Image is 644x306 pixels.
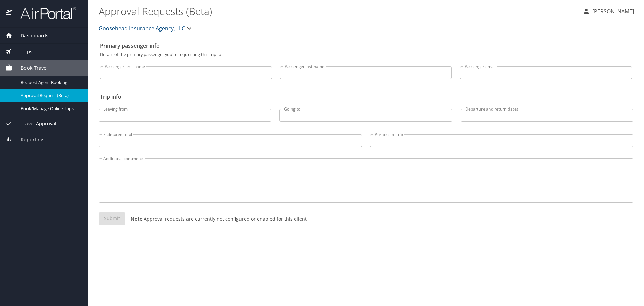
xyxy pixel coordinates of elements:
strong: Note: [131,216,144,222]
button: [PERSON_NAME] [580,5,637,17]
img: airportal-logo.png [13,7,76,20]
h1: Approval Requests (Beta) [99,1,577,21]
span: Reporting [12,136,43,143]
span: Request Agent Booking [21,79,80,86]
p: Details of the primary passenger you're requesting this trip for [100,52,632,57]
span: Approval Request (Beta) [21,92,80,99]
h2: Primary passenger info [100,40,632,51]
span: Dashboards [12,32,48,39]
button: Goosehead Insurance Agency, LLC [96,21,196,35]
img: icon-airportal.png [6,7,13,20]
p: [PERSON_NAME] [590,7,634,15]
span: Book/Manage Online Trips [21,105,80,112]
span: Trips [12,48,32,55]
span: Book Travel [12,64,48,72]
h2: Trip info [100,91,632,102]
span: Travel Approval [12,120,56,127]
p: Approval requests are currently not configured or enabled for this client [125,215,307,222]
span: Goosehead Insurance Agency, LLC [99,24,185,33]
